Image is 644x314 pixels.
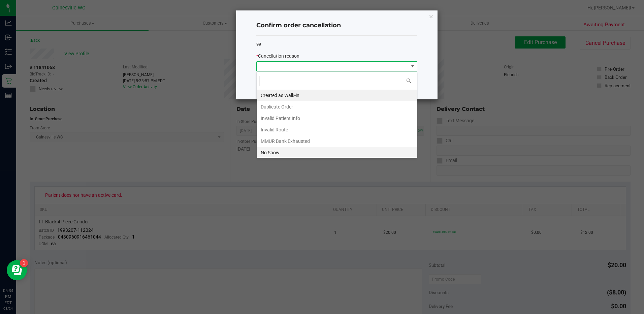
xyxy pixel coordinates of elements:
iframe: Resource center [7,260,27,280]
iframe: Resource center unread badge [20,259,28,267]
h4: Confirm order cancellation [256,21,417,30]
li: Duplicate Order [257,101,417,113]
button: Close [429,12,433,20]
li: Created as Walk-in [257,90,417,101]
li: Invalid Route [257,124,417,135]
li: Invalid Patient Info [257,113,417,124]
span: Cancellation reason [258,53,299,59]
li: MMUR Bank Exhausted [257,135,417,147]
span: 99 [256,42,261,47]
li: No Show [257,147,417,158]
